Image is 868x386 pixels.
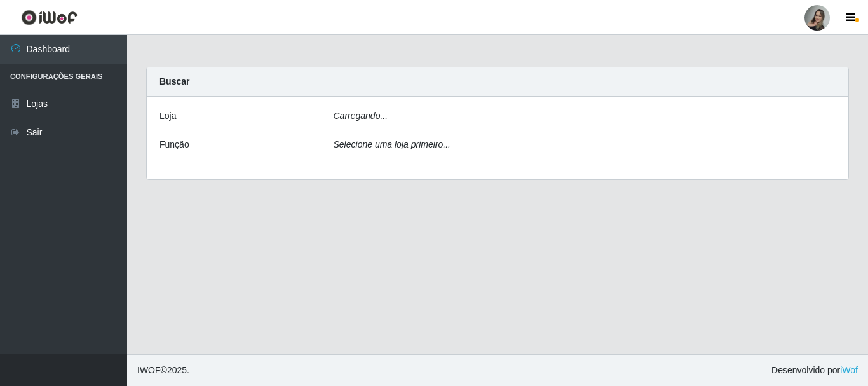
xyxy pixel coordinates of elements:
[159,109,176,123] label: Loja
[137,364,189,377] span: © 2025 .
[137,365,161,375] span: IWOF
[159,138,189,151] label: Função
[159,76,189,86] strong: Buscar
[334,111,388,121] i: Carregando...
[771,364,858,377] span: Desenvolvido por
[334,139,451,149] i: Selecione uma loja primeiro...
[840,365,858,375] a: iWof
[21,10,78,25] img: CoreUI Logo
